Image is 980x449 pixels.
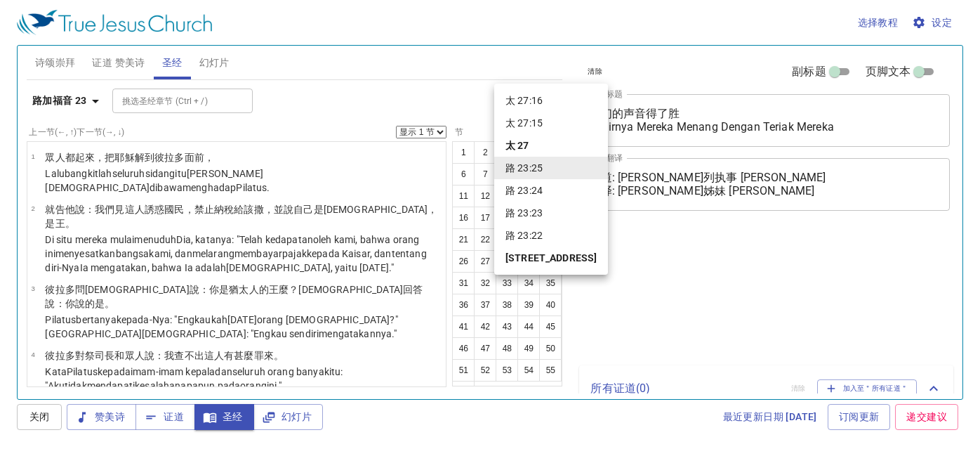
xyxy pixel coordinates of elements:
b: [STREET_ADDRESS] [505,251,597,265]
li: 路 23:25 [494,157,608,179]
li: 太 27:15 [494,112,608,134]
li: 路 23:22 [494,224,608,247]
li: 路 23:24 [494,179,608,202]
li: 太 27:16 [494,89,608,112]
b: 太 27 [505,138,529,152]
li: 路 23:23 [494,202,608,224]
